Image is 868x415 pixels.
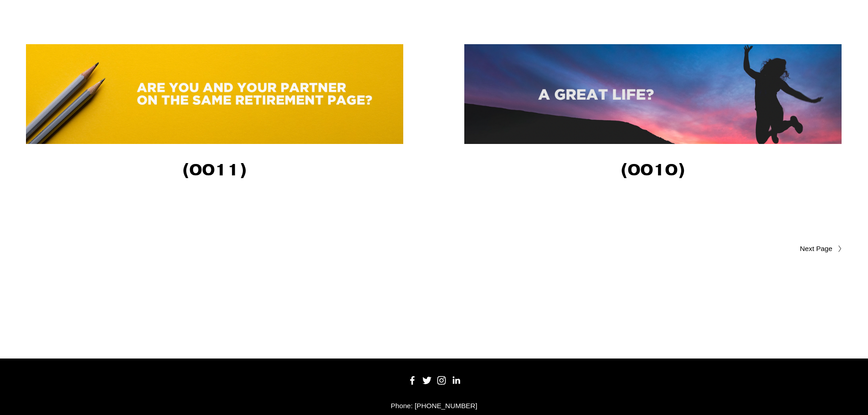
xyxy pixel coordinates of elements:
a: Instagram [437,376,446,385]
a: LinkedIn [452,376,461,385]
a: Twitter [422,376,431,385]
strong: (0010) [621,159,685,180]
p: Phone: [PHONE_NUMBER] [26,400,842,411]
img: Four values to consider for a great life (0010) We all have values…some we choose…others choose u... [464,44,842,144]
strong: (0011) [182,159,247,180]
a: Facebook [408,376,417,385]
img: Are you and your spouse on the same retirement page?&nbsp;(0011) When it comes to retirement, are... [26,44,403,144]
